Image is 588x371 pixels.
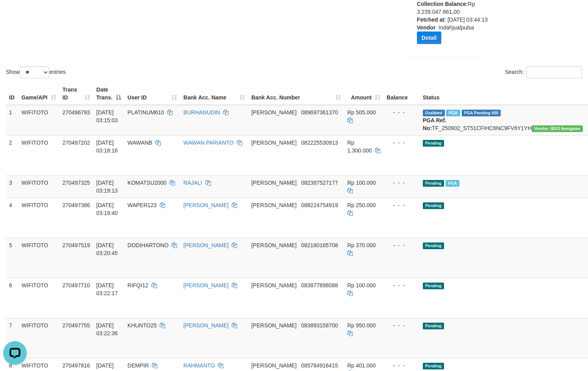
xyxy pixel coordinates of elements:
label: Search: [505,66,582,78]
th: Game/API: activate to sort column ascending [18,83,59,105]
b: Collection Balance: [417,1,468,7]
td: 4 [6,198,18,238]
span: [DATE] 03:19:13 [96,180,118,194]
td: 6 [6,278,18,318]
span: Pending [423,323,444,329]
div: - - - [387,241,417,249]
span: Pending [423,363,444,369]
td: WIFITOTO [18,238,59,278]
span: DODIHARTONO [127,242,169,248]
span: 270497386 [63,202,90,208]
td: WIFITOTO [18,318,59,358]
span: 270496793 [63,109,90,116]
td: WIFITOTO [18,198,59,238]
span: PLATINUM610 [127,109,164,116]
th: Balance [383,83,420,105]
a: RAJALI [183,180,202,186]
span: 270497755 [63,322,90,329]
div: - - - [387,179,417,187]
span: Copy 085784916415 to clipboard [301,362,338,369]
span: Copy 083893158700 to clipboard [301,322,338,329]
span: Rp 100.000 [347,180,376,186]
th: Bank Acc. Number: activate to sort column ascending [248,83,344,105]
span: [DATE] 03:22:36 [96,322,118,336]
b: Fetched at [417,17,444,23]
span: PGA [446,180,459,187]
button: Open LiveChat chat widget [3,3,27,27]
span: Pending [423,140,444,147]
a: [PERSON_NAME] [183,242,229,248]
span: [PERSON_NAME] [251,109,297,116]
span: Pending [423,283,444,289]
span: Rp 401.000 [347,362,376,369]
span: Grabbed [423,110,445,116]
th: Status [420,83,586,105]
div: - - - [387,321,417,329]
span: [DATE] 03:18:16 [96,140,118,154]
span: WAPER123 [127,202,157,208]
div: - - - [387,201,417,209]
span: Rp 950.000 [347,322,376,329]
a: WAWAN PARIANTO [183,140,234,146]
span: [DATE] 03:22:17 [96,282,118,296]
b: Vendor [417,24,435,31]
td: 2 [6,135,18,175]
span: Rp 100.000 [347,282,376,288]
span: Pending [423,202,444,209]
span: Copy 088224754919 to clipboard [301,202,338,208]
span: [PERSON_NAME] [251,362,297,369]
input: Search: [526,66,582,78]
span: Pending [423,242,444,249]
span: Copy 082387527177 to clipboard [301,180,338,186]
span: Pending [423,180,444,187]
a: [PERSON_NAME] [183,322,229,329]
div: - - - [387,108,417,116]
span: 270497202 [63,140,90,146]
span: [PERSON_NAME] [251,140,297,146]
a: [PERSON_NAME] [183,202,229,208]
span: [DATE] 03:20:45 [96,242,118,256]
button: Detail [417,31,441,44]
span: Rp 370.000 [347,242,376,248]
span: 270497816 [63,362,90,369]
span: Copy 089697361370 to clipboard [301,109,338,116]
span: Copy 083877898088 to clipboard [301,282,338,288]
td: TF_250902_ST51CFIHC6NC9FV6Y1YH [420,105,586,136]
th: ID [6,83,18,105]
b: PGA Ref. No: [423,117,446,131]
td: WIFITOTO [18,278,59,318]
span: 270497710 [63,282,90,288]
span: DEMPIR [127,362,149,369]
span: Rp 505.000 [347,109,376,116]
th: Date Trans.: activate to sort column descending [93,83,124,105]
td: WIFITOTO [18,135,59,175]
span: Vendor URL: https://settle5.1velocity.biz [532,125,583,132]
span: 270497325 [63,180,90,186]
td: 7 [6,318,18,358]
span: PGA Pending [462,110,501,116]
div: - - - [387,281,417,289]
span: Copy 082225530913 to clipboard [301,140,338,146]
span: KHUNTO25 [127,322,157,329]
span: RIFQI12 [127,282,148,288]
span: KOMATSU2000 [127,180,166,186]
span: [DATE] 03:19:40 [96,202,118,216]
td: 1 [6,105,18,136]
th: User ID: activate to sort column ascending [124,83,180,105]
td: 5 [6,238,18,278]
th: Amount: activate to sort column ascending [344,83,383,105]
span: [PERSON_NAME] [251,180,297,186]
span: [PERSON_NAME] [251,282,297,288]
th: Trans ID: activate to sort column ascending [59,83,93,105]
div: - - - [387,362,417,369]
span: [PERSON_NAME] [251,322,297,329]
span: [DATE] 03:15:03 [96,109,118,123]
td: 3 [6,175,18,198]
select: Showentries [20,66,49,78]
span: WAWANB [127,140,152,146]
td: WIFITOTO [18,175,59,198]
th: Bank Acc. Name: activate to sort column ascending [180,83,248,105]
span: 270497519 [63,242,90,248]
a: [PERSON_NAME] [183,282,229,288]
div: - - - [387,139,417,147]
